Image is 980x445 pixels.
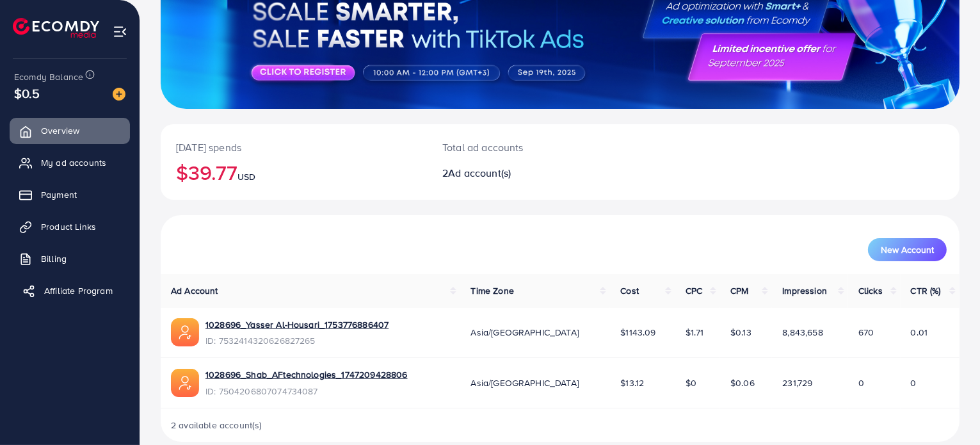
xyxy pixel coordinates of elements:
img: ic-ads-acc.e4c84228.svg [171,369,199,397]
span: ID: 7504206807074734087 [205,385,408,398]
a: Payment [10,182,130,207]
img: logo [13,18,99,38]
span: Ad Account [171,284,218,297]
span: $1.71 [686,326,703,339]
button: New Account [868,238,947,261]
span: $0.5 [14,84,40,102]
span: $1143.09 [620,326,655,339]
span: Payment [41,188,77,201]
span: CPC [686,284,702,297]
span: ID: 7532414320626827265 [205,334,389,347]
span: Impression [782,284,827,297]
a: Product Links [10,214,130,239]
span: 0.01 [911,326,928,339]
span: 0 [911,376,917,389]
span: Clicks [858,284,883,297]
a: My ad accounts [10,150,130,175]
img: menu [113,24,127,39]
p: [DATE] spends [176,140,412,155]
a: Overview [10,118,130,143]
span: Overview [41,124,79,137]
img: image [113,88,125,101]
h2: $39.77 [176,160,412,184]
img: ic-ads-acc.e4c84228.svg [171,318,199,346]
a: 1028696_Yasser Al-Housari_1753776886407 [205,318,389,331]
span: Product Links [41,220,96,233]
span: CTR (%) [911,284,941,297]
h2: 2 [442,167,611,179]
span: Ecomdy Balance [14,70,83,83]
span: 2 available account(s) [171,419,262,432]
span: Affiliate Program [44,284,113,297]
span: Cost [620,284,639,297]
span: New Account [881,245,934,254]
span: 231,729 [782,376,812,389]
a: Affiliate Program [10,278,130,303]
span: $0 [686,376,696,389]
a: Billing [10,246,130,271]
span: Asia/[GEOGRAPHIC_DATA] [470,326,579,339]
span: My ad accounts [41,156,106,169]
span: Time Zone [470,284,513,297]
span: $0.06 [730,376,755,389]
span: Asia/[GEOGRAPHIC_DATA] [470,376,579,389]
span: 8,843,658 [782,326,823,339]
a: 1028696_Shab_AFtechnologies_1747209428806 [205,368,408,381]
span: CPM [730,284,748,297]
span: $0.13 [730,326,751,339]
span: USD [237,170,255,183]
iframe: Chat [926,387,970,435]
span: Billing [41,252,67,265]
span: Ad account(s) [448,166,511,180]
span: 0 [858,376,864,389]
span: 670 [858,326,874,339]
p: Total ad accounts [442,140,611,155]
span: $13.12 [620,376,644,389]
